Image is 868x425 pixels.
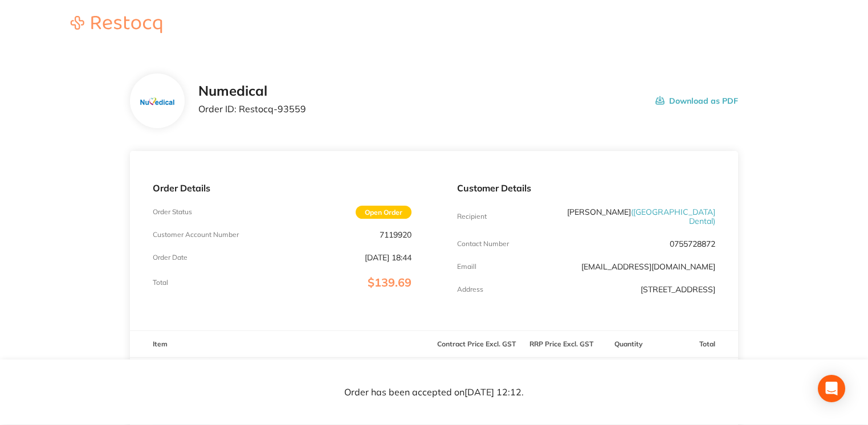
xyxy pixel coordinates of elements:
img: c2VxYjB4OA [153,358,210,415]
p: Emaill [457,263,476,271]
p: 7119920 [380,230,411,239]
p: Order Status [153,208,192,216]
p: [PERSON_NAME] [543,207,715,226]
span: $139.69 [368,275,411,289]
a: [EMAIL_ADDRESS][DOMAIN_NAME] [581,261,715,272]
p: Order ID: Restocq- 93559 [198,104,306,114]
th: RRP Price Excl. GST [519,331,604,358]
span: Open Order [356,206,411,219]
p: Order Date [153,254,188,261]
button: Download as PDF [655,83,738,118]
p: Order has been accepted on [DATE] 12:12 . [344,387,524,398]
th: Contract Price Excl. GST [434,331,519,358]
p: Customer Details [457,183,715,193]
a: Restocq logo [59,16,173,35]
p: [STREET_ADDRESS] [641,285,715,294]
p: Contact Number [457,240,509,248]
div: Open Intercom Messenger [818,375,845,402]
img: bTgzdmk4dA [139,95,176,108]
p: Recipient [457,213,487,220]
span: ( [GEOGRAPHIC_DATA] Dental ) [631,207,715,226]
p: [DATE] 18:44 [365,253,411,262]
h2: Numedical [198,83,306,99]
p: Total [153,279,168,287]
th: Quantity [604,331,653,358]
p: Order Details [153,183,411,193]
th: Item [130,331,434,358]
p: Address [457,285,483,293]
img: Restocq logo [59,16,173,33]
th: Total [653,331,737,358]
p: 0755728872 [670,239,715,248]
p: Customer Account Number [153,231,239,239]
